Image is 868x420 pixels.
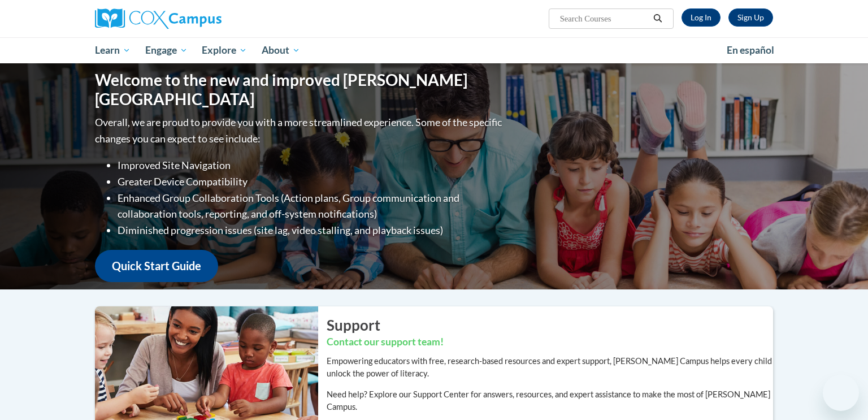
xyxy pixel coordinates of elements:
p: Empowering educators with free, research-based resources and expert support, [PERSON_NAME] Campus... [327,355,773,380]
h3: Contact our support team! [327,335,773,349]
a: Quick Start Guide [95,250,218,282]
img: Cox Campus [95,8,222,29]
a: Log In [682,8,721,27]
span: Engage [145,44,188,57]
a: Engage [138,37,195,63]
li: Enhanced Group Collaboration Tools (Action plans, Group communication and collaboration tools, re... [118,190,505,223]
a: About [254,37,307,63]
span: En español [727,44,774,56]
button: Search [649,12,666,25]
a: Cox Campus [95,8,310,29]
li: Diminished progression issues (site lag, video stalling, and playback issues) [118,222,505,239]
a: Register [728,8,773,27]
p: Overall, we are proud to provide you with a more streamlined experience. Some of the specific cha... [95,114,505,147]
h2: Support [327,315,773,335]
li: Improved Site Navigation [118,157,505,174]
a: Explore [194,37,254,63]
span: Explore [202,44,247,57]
span: About [262,44,300,57]
div: Main menu [78,37,790,63]
span: Learn [95,44,131,57]
p: Need help? Explore our Support Center for answers, resources, and expert assistance to make the m... [327,388,773,413]
iframe: Button to launch messaging window [823,375,859,411]
li: Greater Device Compatibility [118,174,505,190]
a: En español [719,38,782,62]
input: Search Courses [559,12,649,25]
a: Learn [88,37,138,63]
h1: Welcome to the new and improved [PERSON_NAME][GEOGRAPHIC_DATA] [95,71,505,109]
